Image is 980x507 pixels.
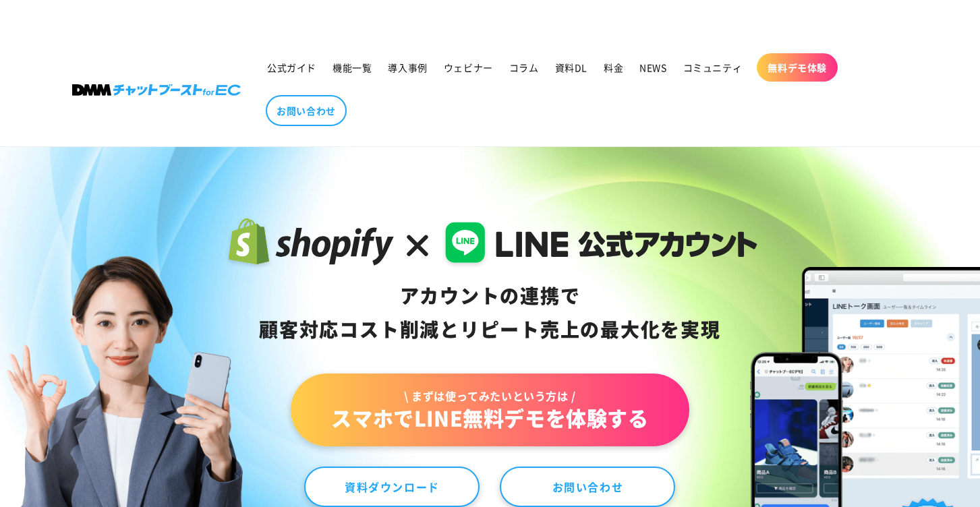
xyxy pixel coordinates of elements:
[259,53,324,82] a: 公式ガイド
[436,53,501,82] a: ウェビナー
[555,61,587,73] span: 資料DL
[675,53,751,82] a: コミュニティ
[509,61,539,73] span: コラム
[277,105,336,117] span: お問い合わせ
[639,61,666,73] span: NEWS
[267,61,316,73] span: 公式ガイド
[683,61,743,73] span: コミュニティ
[331,388,648,403] span: \ まずは使ってみたいという方は /
[604,61,623,73] span: 料金
[304,467,480,507] a: 資料ダウンロード
[631,53,674,82] a: NEWS
[768,61,827,73] span: 無料デモ体験
[324,53,380,82] a: 機能一覧
[380,53,435,82] a: 導入事例
[72,84,241,96] img: 株式会社DMM Boost
[596,53,631,82] a: 料金
[500,467,675,507] a: お問い合わせ
[266,95,347,126] a: お問い合わせ
[388,61,427,73] span: 導入事例
[291,374,689,446] a: \ まずは使ってみたいという方は /スマホでLINE無料デモを体験する
[757,53,838,82] a: 無料デモ体験
[444,61,493,73] span: ウェビナー
[501,53,547,82] a: コラム
[547,53,596,82] a: 資料DL
[333,61,372,73] span: 機能一覧
[223,279,757,347] div: アカウントの連携で 顧客対応コスト削減と リピート売上の 最大化を実現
